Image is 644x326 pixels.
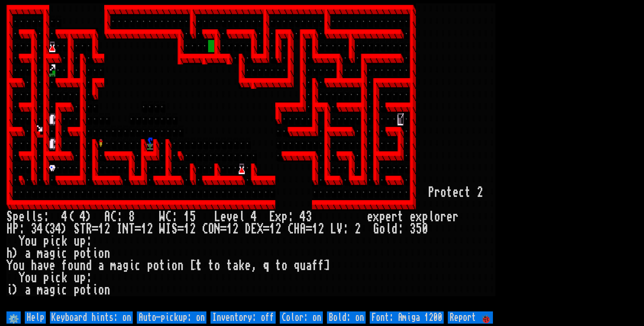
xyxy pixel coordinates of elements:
div: l [428,211,434,223]
div: t [86,284,92,296]
div: A [104,211,110,223]
input: Report 🐞 [448,311,493,324]
div: : [343,223,349,235]
input: Color: on [280,311,323,324]
div: l [385,223,391,235]
div: t [398,211,404,223]
div: ) [13,247,19,260]
div: : [116,211,123,223]
input: Inventory: off [210,311,276,324]
div: e [233,211,239,223]
div: ( [68,211,74,223]
div: S [171,223,178,235]
div: p [281,211,288,223]
div: O [208,223,214,235]
div: a [98,260,104,272]
div: h [31,260,37,272]
div: , [251,260,257,272]
div: x [275,211,281,223]
div: g [49,247,55,260]
div: ] [324,260,330,272]
input: ⚙️ [6,311,21,324]
div: 1 [312,223,318,235]
div: x [416,211,422,223]
div: 3 [31,223,37,235]
div: u [19,260,25,272]
div: o [68,260,74,272]
div: W [159,211,165,223]
div: : [86,272,92,284]
div: 4 [251,211,257,223]
div: L [330,223,336,235]
input: Keyboard hints: on [50,311,133,324]
div: p [43,235,49,247]
div: p [74,247,80,260]
div: P [13,223,19,235]
div: v [226,211,233,223]
div: : [86,235,92,247]
div: 1 [226,223,233,235]
div: 1 [98,223,104,235]
div: S [6,211,13,223]
div: A [300,223,306,235]
div: g [123,260,129,272]
input: Auto-pickup: on [137,311,206,324]
div: a [43,247,49,260]
div: q [263,260,269,272]
div: 1 [184,211,190,223]
div: 3 [410,223,416,235]
div: i [6,284,13,296]
div: T [80,223,86,235]
div: = [220,223,226,235]
div: r [434,186,440,199]
div: l [239,211,245,223]
div: a [233,260,239,272]
div: i [55,247,61,260]
div: g [49,284,55,296]
div: 1 [141,223,147,235]
div: r [440,211,446,223]
div: e [367,211,373,223]
div: t [275,260,281,272]
div: t [465,186,471,199]
div: ) [13,284,19,296]
div: u [74,235,80,247]
div: 2 [233,223,239,235]
div: 2 [355,223,361,235]
div: R [86,223,92,235]
div: o [153,260,159,272]
div: l [25,211,31,223]
div: i [92,247,98,260]
div: v [43,260,49,272]
div: 4 [37,223,43,235]
div: t [208,260,214,272]
div: : [19,223,25,235]
div: 4 [61,211,68,223]
div: 2 [477,186,483,199]
div: 4 [80,211,86,223]
div: d [86,260,92,272]
div: Y [19,235,25,247]
div: 3 [49,223,55,235]
div: H [6,223,13,235]
div: t [196,260,202,272]
div: 2 [275,223,281,235]
div: i [55,284,61,296]
div: o [379,223,385,235]
div: W [159,223,165,235]
div: S [74,223,80,235]
div: i [92,284,98,296]
div: [ [190,260,196,272]
div: C [110,211,116,223]
div: f [318,260,324,272]
div: p [80,272,86,284]
div: u [31,235,37,247]
div: I [165,223,171,235]
div: q [294,260,300,272]
div: n [178,260,184,272]
input: Bold: on [327,311,366,324]
div: k [61,272,68,284]
div: 2 [104,223,110,235]
div: G [373,223,379,235]
div: u [300,260,306,272]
